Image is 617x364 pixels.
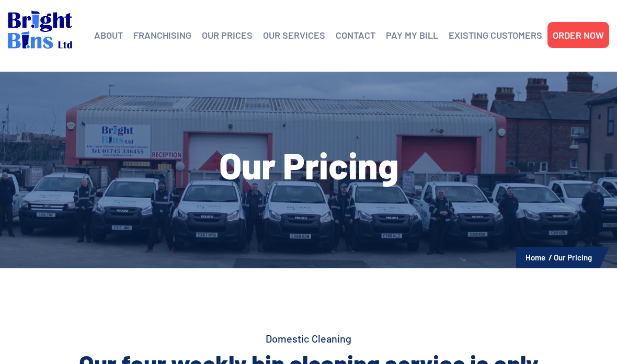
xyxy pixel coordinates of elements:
a: Home [525,253,545,262]
a: ORDER NOW [553,27,604,43]
a: ABOUT [94,27,123,43]
a: OUR SERVICES [263,27,325,43]
a: EXISTING CUSTOMERS [449,27,542,43]
a: FRANCHISING [133,27,191,43]
a: OUR PRICES [202,27,253,43]
a: CONTACT [336,27,375,43]
h4: Domestic Cleaning [8,331,609,346]
li: Our Pricing [554,251,592,264]
a: PAY MY BILL [386,27,438,43]
h1: Our Pricing [8,146,609,183]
